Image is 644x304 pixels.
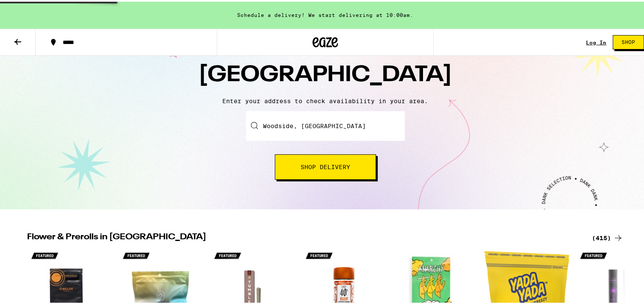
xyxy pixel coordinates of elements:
button: Shop [613,33,644,48]
span: Hi. Need any help? [5,6,61,13]
h1: Weed Delivery In [177,27,473,89]
span: Shop [622,38,635,43]
h2: Flower & Prerolls in [GEOGRAPHIC_DATA] [27,231,582,241]
a: Log In [586,38,606,44]
span: [GEOGRAPHIC_DATA] [199,63,452,85]
button: Shop Delivery [275,153,376,178]
input: Enter your delivery address [246,110,405,139]
span: Shop Delivery [301,162,350,168]
p: Enter your address to check availability in your area. [8,96,642,103]
a: (415) [592,231,623,241]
